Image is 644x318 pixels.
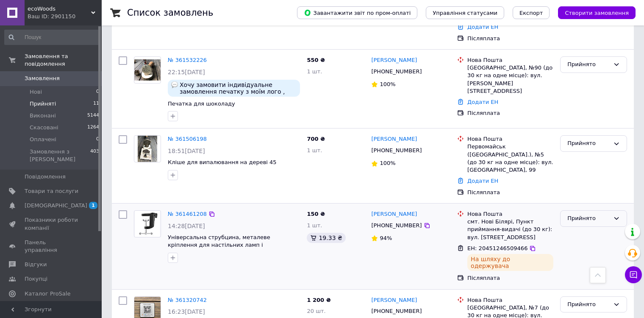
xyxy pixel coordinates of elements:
div: [PHONE_NUMBER] [369,66,423,77]
div: Ваш ID: 2901150 [28,13,102,20]
span: Показники роботи компанії [25,216,78,232]
h1: Список замовлень [127,8,213,18]
div: Прийнято [567,139,610,148]
div: Прийнято [567,60,610,69]
span: 1 [89,202,97,209]
span: Хочу замовити індивідуальне замовлення печатку з моїм лого , дякую [180,81,297,95]
div: Нова Пошта [467,56,553,64]
span: Повідомлення [25,173,66,181]
span: Замовлення [25,75,60,82]
div: Прийнято [567,214,610,223]
span: Експорт [519,10,543,16]
span: 94% [380,235,392,241]
a: Фото товару [134,56,161,84]
a: Додати ЕН [467,24,498,30]
span: 1 шт. [307,147,322,153]
div: [GEOGRAPHIC_DATA], №90 (до 30 кг на одне місце): вул. [PERSON_NAME][STREET_ADDRESS] [467,64,553,95]
span: Завантажити звіт по пром-оплаті [304,9,411,17]
a: № 361461208 [168,211,207,217]
a: [PERSON_NAME] [371,135,417,143]
span: Створити замовлення [565,10,629,16]
span: Скасовані [30,124,58,131]
a: № 361506198 [168,136,207,142]
span: Оплачені [30,136,56,143]
span: 14:28[DATE] [168,223,205,229]
span: ЕН: 20451246509466 [467,245,527,251]
div: Прийнято [567,300,610,309]
img: Фото товару [135,211,160,237]
div: смт. Нові Білярі, Пункт приймання-видачі (до 30 кг): вул. [STREET_ADDRESS] [467,218,553,241]
a: Додати ЕН [467,99,498,105]
div: 19.33 ₴ [307,233,345,243]
span: 16:23[DATE] [168,308,205,315]
span: Покупці [25,275,47,283]
div: Післяплата [467,109,553,117]
a: [PERSON_NAME] [371,56,417,64]
span: Відгуки [25,261,47,268]
img: Фото товару [138,136,158,162]
span: Каталог ProSale [25,290,70,298]
a: Кліше для випалювання на дереві 45 [168,159,277,165]
div: Післяплата [467,189,553,196]
img: Фото товару [134,59,161,81]
span: 0 [96,88,99,96]
a: Фото товару [134,135,161,162]
span: 5144 [87,112,99,120]
a: Універсальна струбцина, металеве кріплення для настільних ламп і світильників [168,234,270,256]
span: 1 шт. [307,222,322,229]
span: 22:15[DATE] [168,69,205,75]
a: № 361532226 [168,57,207,63]
div: На шляху до одержувача [467,254,553,271]
div: Нова Пошта [467,296,553,304]
div: [PHONE_NUMBER] [369,306,423,317]
button: Експорт [513,6,550,19]
a: Печатка для шоколаду [168,100,235,107]
a: Створити замовлення [550,9,636,16]
span: 100% [380,160,395,166]
span: 0 [96,136,99,143]
a: [PERSON_NAME] [371,210,417,218]
span: 150 ₴ [307,211,325,217]
a: [PERSON_NAME] [371,296,417,304]
a: № 361320742 [168,297,207,303]
span: 550 ₴ [307,57,325,63]
span: Виконані [30,112,56,120]
button: Чат з покупцем [625,266,642,283]
div: Первомайськ ([GEOGRAPHIC_DATA].), №5 (до 30 кг на одне місце): вул. [GEOGRAPHIC_DATA], 99 [467,143,553,174]
span: ecoWoods [28,5,91,13]
span: Товари та послуги [25,187,78,195]
span: 100% [380,81,395,87]
input: Пошук [4,30,100,45]
span: 1 200 ₴ [307,297,330,303]
a: Додати ЕН [467,178,498,184]
div: Післяплата [467,35,553,42]
div: Нова Пошта [467,210,553,218]
span: 1264 [87,124,99,131]
span: Панель управління [25,239,78,254]
button: Управління статусами [426,6,504,19]
span: [DEMOGRAPHIC_DATA] [25,202,87,209]
span: Замовлення з [PERSON_NAME] [30,148,90,163]
span: 11 [93,100,99,108]
span: 18:51[DATE] [168,148,205,154]
span: 20 шт. [307,308,325,314]
span: Замовлення та повідомлення [25,53,102,68]
span: Прийняті [30,100,56,108]
div: Післяплата [467,274,553,282]
img: :speech_balloon: [171,81,178,88]
div: [PHONE_NUMBER] [369,145,423,156]
button: Завантажити звіт по пром-оплаті [297,6,417,19]
a: Фото товару [134,210,161,237]
span: 403 [90,148,99,163]
span: 700 ₴ [307,136,325,142]
span: Управління статусами [433,10,497,16]
div: Нова Пошта [467,135,553,143]
button: Створити замовлення [558,6,636,19]
span: 1 шт. [307,68,322,75]
span: Нові [30,88,42,96]
div: [PHONE_NUMBER] [369,220,423,231]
